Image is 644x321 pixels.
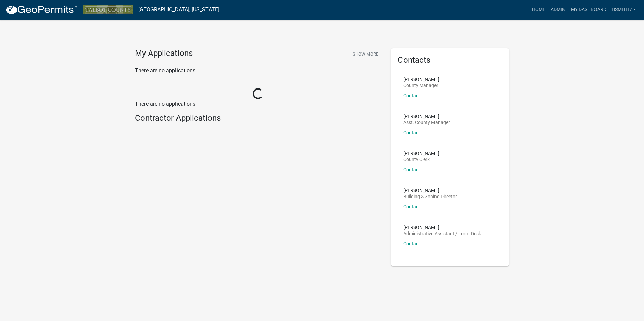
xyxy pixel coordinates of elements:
[403,241,420,246] a: Contact
[350,48,381,60] button: Show More
[403,167,420,172] a: Contact
[529,3,548,16] a: Home
[135,67,381,75] p: There are no applications
[403,194,457,199] p: Building & Zoning Director
[135,113,381,123] h4: Contractor Applications
[403,225,481,230] p: [PERSON_NAME]
[138,4,219,15] a: [GEOGRAPHIC_DATA], [US_STATE]
[403,157,439,162] p: County Clerk
[609,3,639,16] a: hsmith7
[398,55,502,65] h5: Contacts
[135,100,381,108] p: There are no applications
[403,188,457,193] p: [PERSON_NAME]
[403,130,420,135] a: Contact
[403,114,450,119] p: [PERSON_NAME]
[403,120,450,125] p: Asst. County Manager
[403,231,481,236] p: Administrative Assistant / Front Desk
[403,204,420,209] a: Contact
[403,93,420,98] a: Contact
[403,151,439,156] p: [PERSON_NAME]
[568,3,609,16] a: My Dashboard
[403,77,439,82] p: [PERSON_NAME]
[83,5,133,14] img: Talbot County, Georgia
[135,113,381,126] wm-workflow-list-section: Contractor Applications
[403,83,439,88] p: County Manager
[135,48,193,59] h4: My Applications
[548,3,568,16] a: Admin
